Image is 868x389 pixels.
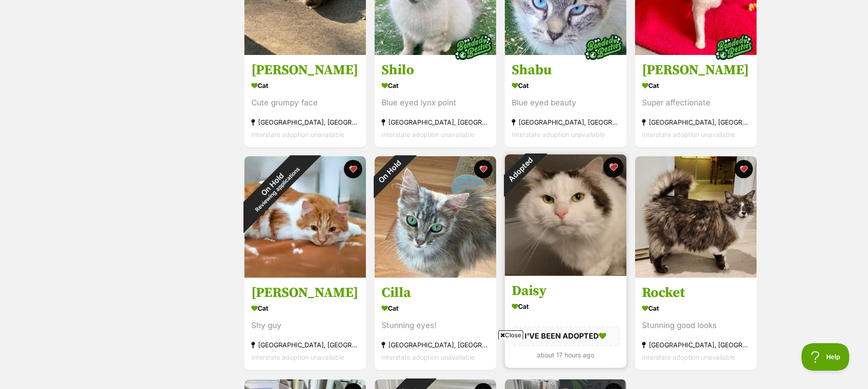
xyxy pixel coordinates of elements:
[642,97,750,109] div: Super affectionate
[505,268,626,278] a: Adopted
[735,160,753,178] button: favourite
[642,131,735,138] span: Interstate adoption unavailable
[381,302,489,315] div: Cat
[254,166,301,213] span: Reviewing applications
[381,116,489,128] div: [GEOGRAPHIC_DATA], [GEOGRAPHIC_DATA]
[251,302,359,315] div: Cat
[635,55,757,148] a: [PERSON_NAME] Cat Super affectionate [GEOGRAPHIC_DATA], [GEOGRAPHIC_DATA] Interstate adoption una...
[251,320,359,332] div: Shy guy
[375,156,496,278] img: Cilla
[363,144,417,198] div: On Hold
[642,302,750,315] div: Cat
[512,61,619,79] h3: Shabu
[642,79,750,92] div: Cat
[224,136,325,237] div: On Hold
[512,131,605,138] span: Interstate adoption unavailable
[512,116,619,128] div: [GEOGRAPHIC_DATA], [GEOGRAPHIC_DATA]
[498,330,523,340] span: Close
[505,276,626,368] a: Daisy Cat I'VE BEEN ADOPTED about 17 hours ago favourite
[251,61,359,79] h3: [PERSON_NAME]
[512,283,619,300] h3: Daisy
[512,79,619,92] div: Cat
[642,354,735,362] span: Interstate adoption unavailable
[381,131,475,138] span: Interstate adoption unavailable
[381,320,489,332] div: Stunning eyes!
[635,156,757,278] img: Rocket
[251,116,359,128] div: [GEOGRAPHIC_DATA], [GEOGRAPHIC_DATA]
[505,55,626,148] a: Shabu Cat Blue eyed beauty [GEOGRAPHIC_DATA], [GEOGRAPHIC_DATA] Interstate adoption unavailable f...
[244,55,366,148] a: [PERSON_NAME] Cat Cute grumpy face [GEOGRAPHIC_DATA], [GEOGRAPHIC_DATA] Interstate adoption unava...
[642,61,750,79] h3: [PERSON_NAME]
[381,285,489,302] h3: Cilla
[512,300,619,313] div: Cat
[642,320,750,332] div: Stunning good looks
[251,131,344,138] span: Interstate adoption unavailable
[711,24,757,70] img: bonded besties
[505,154,626,276] img: Daisy
[492,142,547,197] div: Adopted
[474,160,492,178] button: favourite
[642,339,750,351] div: [GEOGRAPHIC_DATA], [GEOGRAPHIC_DATA]
[512,327,619,346] div: I'VE BEEN ADOPTED
[642,116,750,128] div: [GEOGRAPHIC_DATA], [GEOGRAPHIC_DATA]
[244,270,366,279] a: On HoldReviewing applications
[212,343,657,384] iframe: Advertisement
[381,79,489,92] div: Cat
[244,278,366,371] a: [PERSON_NAME] Cat Shy guy [GEOGRAPHIC_DATA], [GEOGRAPHIC_DATA] Interstate adoption unavailable fa...
[581,24,626,70] img: bonded besties
[244,156,366,278] img: Huxley
[251,79,359,92] div: Cat
[512,97,619,109] div: Blue eyed beauty
[603,157,624,177] button: favourite
[381,61,489,79] h3: Shilo
[375,55,496,148] a: Shilo Cat Blue eyed lynx point [GEOGRAPHIC_DATA], [GEOGRAPHIC_DATA] Interstate adoption unavailab...
[344,160,362,178] button: favourite
[802,343,850,371] iframe: Help Scout Beacon - Open
[381,97,489,109] div: Blue eyed lynx point
[375,278,496,371] a: Cilla Cat Stunning eyes! [GEOGRAPHIC_DATA], [GEOGRAPHIC_DATA] Interstate adoption unavailable fav...
[251,97,359,109] div: Cute grumpy face
[251,285,359,302] h3: [PERSON_NAME]
[375,270,496,279] a: On Hold
[642,285,750,302] h3: Rocket
[450,24,496,70] img: bonded besties
[635,278,757,371] a: Rocket Cat Stunning good looks [GEOGRAPHIC_DATA], [GEOGRAPHIC_DATA] Interstate adoption unavailab...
